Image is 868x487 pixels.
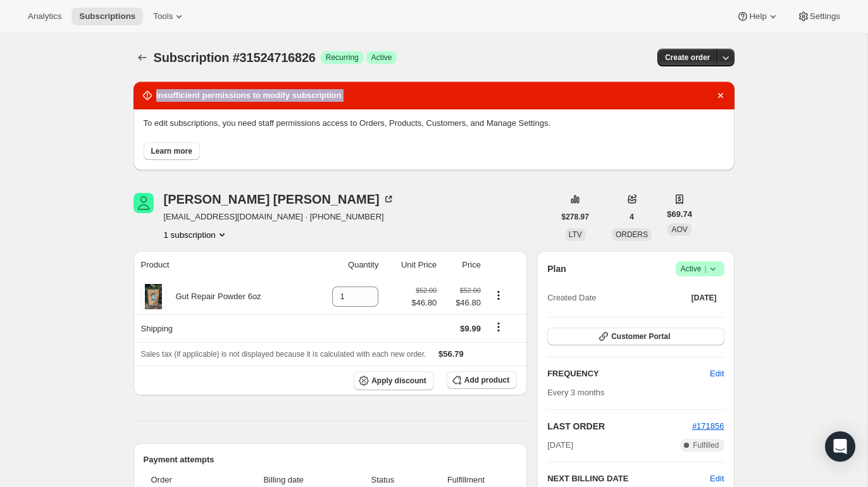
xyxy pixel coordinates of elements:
button: Add product [447,371,517,389]
th: Product [133,251,311,279]
button: Shipping actions [488,320,509,334]
span: ORDERS [616,230,648,239]
span: Create order [665,52,710,63]
span: $9.99 [460,324,481,333]
span: | [704,264,706,274]
h2: Insufficient permissions to modify subscription [156,89,342,102]
button: Subscriptions [133,49,151,66]
span: Fulfillment [423,474,509,486]
span: Recurring [326,52,359,63]
span: Learn more [151,146,192,156]
span: Sales tax (if applicable) is not displayed because it is calculated with each new order. [141,350,426,359]
span: Every 3 months [547,388,604,397]
span: Customer Portal [611,331,670,342]
h2: Payment attempts [144,453,518,466]
span: Settings [810,11,840,22]
span: 4 [629,212,634,222]
span: Active [681,262,719,275]
span: $46.80 [444,297,481,309]
button: Dismiss notification [712,87,729,104]
th: Unit Price [382,251,440,279]
span: Analytics [28,11,61,22]
button: Create order [657,49,717,66]
button: Edit [702,364,731,384]
button: Tools [146,8,193,25]
span: Billing date [225,474,344,486]
button: Customer Portal [547,328,724,345]
span: $278.97 [562,212,589,222]
small: $52.00 [460,287,481,294]
button: Settings [790,8,848,25]
h2: LAST ORDER [547,420,692,433]
span: Subscription #31524716826 [154,51,316,65]
button: Subscriptions [71,8,143,25]
span: Tools [153,11,173,22]
small: $52.00 [416,287,437,294]
h2: NEXT BILLING DATE [547,472,710,485]
div: Gut Repair Powder 6oz [166,290,261,303]
span: Created Date [547,292,596,304]
button: Help [729,8,786,25]
div: [PERSON_NAME] [PERSON_NAME] [164,193,395,206]
th: Quantity [310,251,382,279]
span: Add product [464,375,509,385]
span: $46.80 [412,297,437,309]
span: $69.74 [667,208,692,221]
button: 4 [622,208,642,226]
button: Edit [710,472,724,485]
button: Apply discount [354,371,434,390]
span: LTV [569,230,582,239]
span: Fulfilled [693,440,719,450]
div: Open Intercom Messenger [825,431,855,462]
span: Help [749,11,766,22]
span: $56.79 [438,349,464,359]
span: AOV [671,225,687,234]
span: Status [350,474,415,486]
th: Price [440,251,485,279]
button: $278.97 [554,208,597,226]
span: [DATE] [691,293,717,303]
a: #171856 [692,421,724,431]
button: Analytics [20,8,69,25]
th: Shipping [133,314,311,342]
span: Apply discount [371,376,426,386]
p: To edit subscriptions, you need staff permissions access to Orders, Products, Customers, and Mana... [144,117,724,130]
span: Lisa Hosier [133,193,154,213]
span: Active [371,52,392,63]
button: Product actions [164,228,228,241]
button: #171856 [692,420,724,433]
span: [EMAIL_ADDRESS][DOMAIN_NAME] · [PHONE_NUMBER] [164,211,395,223]
button: Learn more [144,142,200,160]
span: Subscriptions [79,11,135,22]
button: [DATE] [684,289,724,307]
h2: FREQUENCY [547,367,710,380]
span: [DATE] [547,439,573,452]
h2: Plan [547,262,566,275]
button: Product actions [488,288,509,302]
span: Edit [710,367,724,380]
